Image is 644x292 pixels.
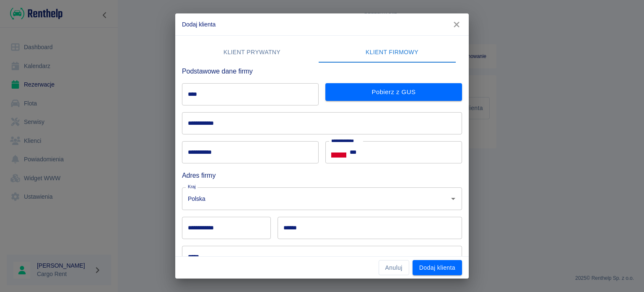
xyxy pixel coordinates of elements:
[379,260,409,276] button: Anuluj
[188,184,196,190] label: Kraj
[322,42,462,63] button: Klient firmowy
[325,83,462,101] button: Pobierz z GUS
[182,42,322,63] button: Klient prywatny
[413,260,462,276] button: Dodaj klienta
[182,66,462,76] h6: Podstawowe dane firmy
[331,146,346,159] button: Select country
[182,170,462,181] h6: Adres firmy
[182,42,462,63] div: lab API tabs example
[447,193,459,205] button: Otwórz
[175,13,469,35] h2: Dodaj klienta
